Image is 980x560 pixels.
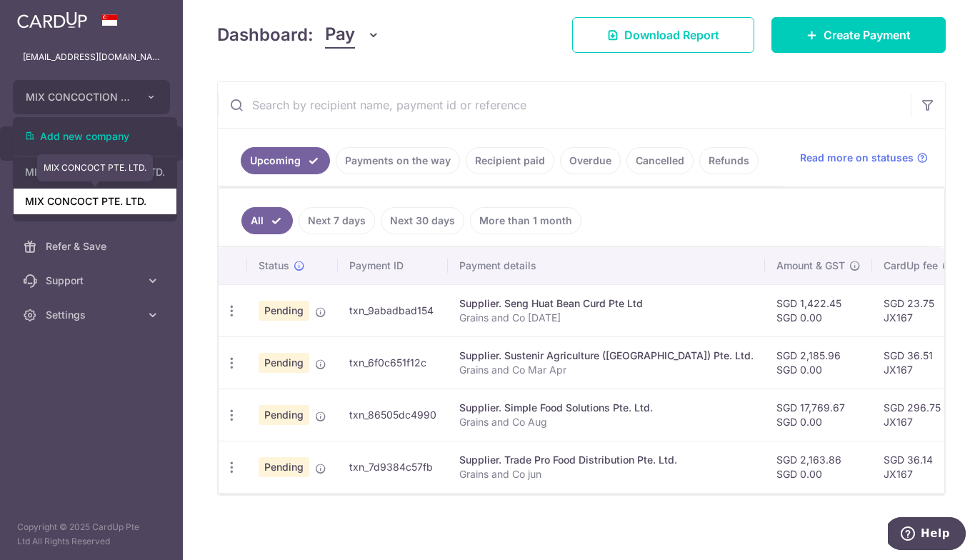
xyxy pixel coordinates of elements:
span: CardUp fee [884,259,938,273]
td: SGD 2,185.96 SGD 0.00 [765,336,872,389]
a: Refunds [699,147,759,174]
div: Supplier. Simple Food Solutions Pte. Ltd. [459,401,754,415]
td: txn_7d9384c57fb [338,441,448,493]
td: SGD 36.14 JX167 [872,441,965,493]
span: Settings [46,308,140,322]
div: MIX CONCOCT PTE. LTD. [37,154,153,181]
a: Overdue [560,147,621,174]
td: SGD 17,769.67 SGD 0.00 [765,389,872,441]
a: Download Report [572,17,754,53]
a: Create Payment [771,17,946,53]
a: All [241,207,293,234]
span: Download Report [624,26,719,44]
a: Recipient paid [466,147,554,174]
div: Supplier. Trade Pro Food Distribution Pte. Ltd. [459,453,754,467]
p: Grains and Co Aug [459,415,754,429]
h4: Dashboard: [217,22,314,48]
a: Next 7 days [299,207,375,234]
span: Status [259,259,289,273]
span: Read more on statuses [800,151,914,165]
td: SGD 23.75 JX167 [872,284,965,336]
span: Pending [259,301,309,321]
button: Pay [325,21,380,49]
ul: MIX CONCOCTION PTE. LTD. [13,117,177,221]
td: SGD 36.51 JX167 [872,336,965,389]
th: Payment details [448,247,765,284]
span: Help [33,10,62,23]
a: More than 1 month [470,207,581,234]
a: MIX CONCOCT PTE. LTD. [14,189,176,214]
img: CardUp [17,11,87,29]
a: Payments on the way [336,147,460,174]
span: Create Payment [824,26,911,44]
p: Grains and Co jun [459,467,754,481]
span: Amount & GST [776,259,845,273]
input: Search by recipient name, payment id or reference [218,82,911,128]
span: Pending [259,457,309,477]
iframe: Opens a widget where you can find more information [888,517,966,553]
span: MIX CONCOCTION PTE. LTD. [26,90,131,104]
a: Next 30 days [381,207,464,234]
a: Read more on statuses [800,151,928,165]
span: Pending [259,405,309,425]
div: Supplier. Seng Huat Bean Curd Pte Ltd [459,296,754,311]
td: txn_9abadbad154 [338,284,448,336]
span: Pending [259,353,309,373]
a: Add new company [14,124,176,149]
a: MIX CONCOCTION PTE. LTD. [14,159,176,185]
td: SGD 1,422.45 SGD 0.00 [765,284,872,336]
a: Cancelled [626,147,694,174]
span: Support [46,274,140,288]
p: Grains and Co [DATE] [459,311,754,325]
th: Payment ID [338,247,448,284]
p: [EMAIL_ADDRESS][DOMAIN_NAME] [23,50,160,64]
td: SGD 296.75 JX167 [872,389,965,441]
a: Upcoming [241,147,330,174]
span: Refer & Save [46,239,140,254]
div: Supplier. Sustenir Agriculture ([GEOGRAPHIC_DATA]) Pte. Ltd. [459,349,754,363]
span: Pay [325,21,355,49]
p: Grains and Co Mar Apr [459,363,754,377]
button: MIX CONCOCTION PTE. LTD. [13,80,170,114]
td: txn_6f0c651f12c [338,336,448,389]
td: txn_86505dc4990 [338,389,448,441]
td: SGD 2,163.86 SGD 0.00 [765,441,872,493]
